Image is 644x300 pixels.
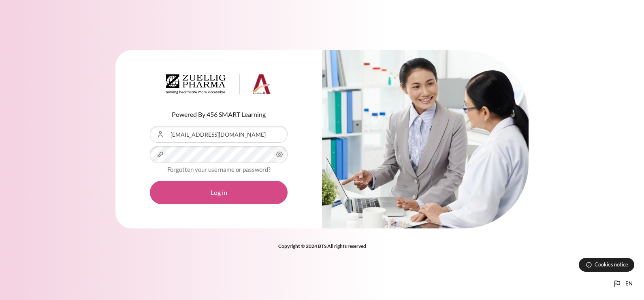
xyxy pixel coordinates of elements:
button: Languages [609,276,636,292]
button: Log in [150,181,288,204]
span: en [625,280,633,288]
a: Architeck [166,74,271,98]
img: Architeck [166,74,271,95]
p: Powered By 456 SMART Learning [150,110,288,119]
span: Cookies notice [595,261,628,268]
input: Username or Email Address [150,126,288,143]
button: Cookies notice [579,258,634,272]
strong: Copyright © 2024 BTS All rights reserved [278,243,366,249]
a: Forgotten your username or password? [167,166,271,173]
